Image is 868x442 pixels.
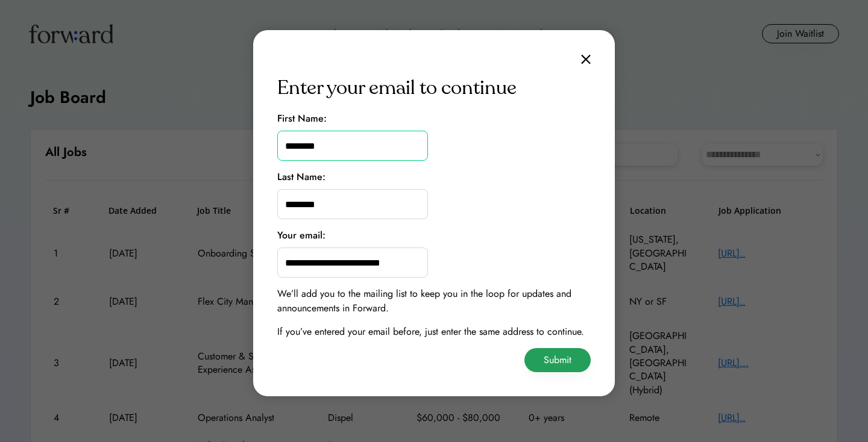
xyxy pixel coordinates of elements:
div: Enter your email to continue [277,73,517,102]
div: Your email: [277,228,325,243]
div: We’ll add you to the mailing list to keep you in the loop for updates and announcements in Forward. [277,287,591,316]
div: First Name: [277,111,327,126]
div: If you’ve entered your email before, just enter the same address to continue. [277,325,584,339]
div: Last Name: [277,170,325,184]
img: close.svg [581,54,591,64]
button: Submit [524,348,591,372]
